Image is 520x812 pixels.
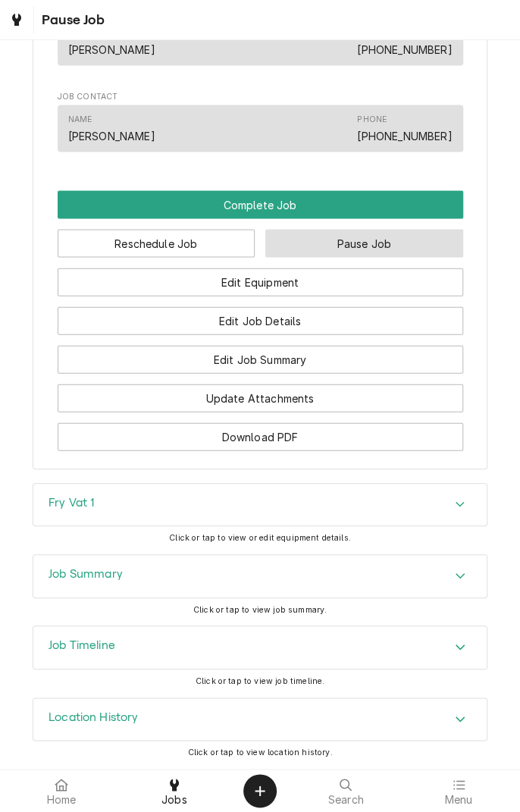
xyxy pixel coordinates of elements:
button: Accordion Details Expand Trigger [33,698,487,741]
div: Location History [33,698,487,741]
button: Edit Job Details [58,306,463,334]
div: Job Timeline [33,625,487,669]
span: Pause Job [37,10,105,30]
span: Click or tap to view job timeline. [196,676,324,685]
a: [PHONE_NUMBER] [357,42,452,55]
a: [PHONE_NUMBER] [357,129,452,142]
a: Home [6,773,117,809]
button: Pause Job [265,229,463,257]
div: Button Group Row [58,412,463,450]
div: [PERSON_NAME] [68,127,155,143]
span: Click or tap to view location history. [187,747,332,757]
button: Accordion Details Expand Trigger [33,626,487,669]
div: [PERSON_NAME] [68,41,155,57]
div: Phone [357,113,452,143]
div: Name [68,27,155,57]
a: Jobs [119,773,230,809]
button: Complete Job [58,190,463,218]
h3: Job Timeline [49,638,115,653]
span: Jobs [161,794,187,806]
button: Edit Job Summary [58,345,463,373]
div: Button Group Row [58,334,463,373]
div: Phone [357,27,452,57]
a: Search [290,773,402,809]
div: Accordion Header [33,698,487,741]
div: Contact [58,18,463,64]
button: Accordion Details Expand Trigger [33,484,487,526]
span: Click or tap to view or edit equipment details. [169,532,351,542]
button: Update Attachments [58,384,463,412]
div: Fry Vat 1 [33,483,487,527]
div: Phone [357,113,387,125]
div: Name [68,113,155,143]
h3: Fry Vat 1 [49,496,94,510]
span: Job Contact [58,90,463,102]
div: Button Group Row [58,190,463,218]
span: Search [328,794,364,806]
button: Edit Equipment [58,268,463,296]
h3: Job Summary [49,567,123,582]
span: Click or tap to view job summary. [193,604,327,614]
span: Home [47,794,77,806]
div: Job Summary [33,554,487,598]
a: Menu [403,773,515,809]
div: Button Group Row [58,218,463,257]
button: Reschedule Job [58,229,255,257]
div: Job Contact [58,90,463,158]
h3: Location History [49,710,139,725]
span: Menu [444,794,472,806]
div: Job Contact List [58,105,463,158]
div: Name [68,113,92,125]
div: Button Group Row [58,296,463,334]
a: Go to Jobs [3,6,30,33]
div: Button Group Row [58,373,463,412]
div: Button Group [58,190,463,450]
div: Accordion Header [33,484,487,526]
button: Create Object [243,774,277,807]
div: Job Reporter List [58,18,463,71]
div: Button Group Row [58,257,463,296]
div: Accordion Header [33,626,487,669]
button: Download PDF [58,422,463,450]
div: Accordion Header [33,555,487,597]
div: Contact [58,105,463,151]
button: Accordion Details Expand Trigger [33,555,487,597]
